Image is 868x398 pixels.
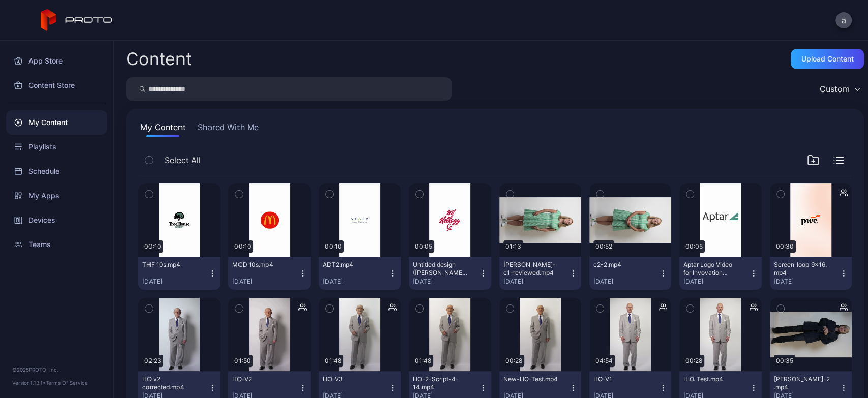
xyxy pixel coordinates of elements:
button: Custom [815,77,864,101]
a: Teams [6,232,107,257]
div: H.O. Test.mp4 [683,375,739,383]
div: HO-V2 [232,375,288,383]
div: ADT2.mp4 [323,261,379,269]
div: Untitled design (Kellogg).mp4 [413,261,469,277]
div: HO-V3 [323,375,379,383]
button: My Content [138,121,188,137]
div: [DATE] [503,278,569,286]
div: © 2025 PROTO, Inc. [12,365,101,374]
a: Terms Of Service [46,380,88,386]
a: Content Store [6,73,107,98]
div: [DATE] [413,278,478,286]
div: Content [126,50,192,68]
button: MCD 10s.mp4[DATE] [228,257,310,290]
button: THF 10s.mp4[DATE] [138,257,220,290]
div: [DATE] [774,278,840,286]
button: c2-2.mp4[DATE] [589,257,671,290]
a: My Content [6,110,107,135]
div: HO-2-Script-4-14.mp4 [413,375,469,391]
span: Select All [165,154,201,166]
div: [DATE] [142,278,208,286]
a: App Store [6,49,107,73]
div: New-HO-Test.mp4 [503,375,559,383]
button: Untitled design ([PERSON_NAME]).mp4[DATE] [409,257,491,290]
div: Aptar Logo Video for Invovation Hub.mp4 [683,261,739,277]
div: HO v2 corrected.mp4 [142,375,198,391]
div: Custom [820,84,850,94]
button: a [835,12,852,28]
button: Aptar Logo Video for Invovation Hub.mp4[DATE] [679,257,761,290]
div: Meghan-2.mp4 [774,375,830,391]
div: [DATE] [683,278,749,286]
div: Screen_loop_9x16.mp4 [774,261,830,277]
button: Upload Content [791,49,864,69]
a: Schedule [6,159,107,183]
div: [DATE] [323,278,388,286]
a: Playlists [6,135,107,159]
button: Shared With Me [196,121,261,137]
div: HO-V1 [593,375,649,383]
div: Upload Content [801,55,854,63]
div: laura-c1-reviewed.mp4 [503,261,559,277]
a: Devices [6,208,107,232]
button: Screen_loop_9x16.mp4[DATE] [770,257,852,290]
a: My Apps [6,183,107,208]
span: Version 1.13.1 • [12,380,46,386]
div: MCD 10s.mp4 [232,261,288,269]
div: [DATE] [593,278,659,286]
div: [DATE] [232,278,298,286]
div: THF 10s.mp4 [142,261,198,269]
button: [PERSON_NAME]-c1-reviewed.mp4[DATE] [499,257,581,290]
button: ADT2.mp4[DATE] [319,257,401,290]
div: c2-2.mp4 [593,261,649,269]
